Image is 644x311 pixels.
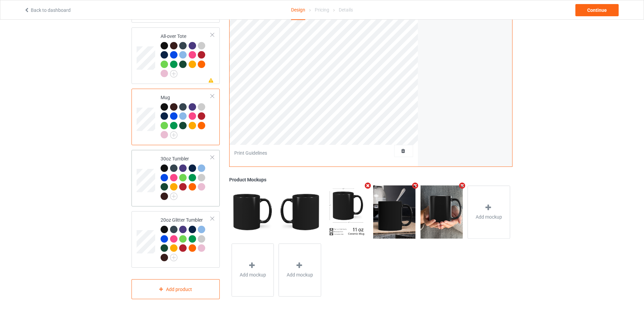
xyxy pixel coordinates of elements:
[411,182,419,190] i: Remove mockup
[170,193,177,200] img: svg+xml;base64,PD94bWwgdmVyc2lvbj0iMS4wIiBlbmNvZGluZz0iVVRGLTgiPz4KPHN2ZyB3aWR0aD0iMjJweCIgaGVpZ2...
[468,186,510,239] div: Add mockup
[279,186,321,239] img: regular.jpg
[232,244,274,297] div: Add mockup
[229,177,512,183] div: Product Mockups
[291,0,305,20] div: Design
[575,4,619,16] div: Continue
[24,7,71,13] a: Back to dashboard
[232,186,274,239] img: regular.jpg
[170,131,177,139] img: svg+xml;base64,PD94bWwgdmVyc2lvbj0iMS4wIiBlbmNvZGluZz0iVVRGLTgiPz4KPHN2ZyB3aWR0aD0iMjJweCIgaGVpZ2...
[421,186,463,239] img: regular.jpg
[170,254,177,261] img: svg+xml;base64,PD94bWwgdmVyc2lvbj0iMS4wIiBlbmNvZGluZz0iVVRGLTgiPz4KPHN2ZyB3aWR0aD0iMjJweCIgaGVpZ2...
[132,150,220,206] div: 30oz Tumbler
[364,182,372,190] i: Remove mockup
[373,186,415,239] img: regular.jpg
[287,272,313,279] span: Add mockup
[161,217,211,261] div: 20oz Glitter Tumbler
[339,0,353,19] div: Details
[132,211,220,268] div: 20oz Glitter Tumbler
[170,70,177,77] img: svg+xml;base64,PD94bWwgdmVyc2lvbj0iMS4wIiBlbmNvZGluZz0iVVRGLTgiPz4KPHN2ZyB3aWR0aD0iMjJweCIgaGVpZ2...
[161,94,211,138] div: Mug
[234,150,267,157] div: Print Guidelines
[132,27,220,84] div: All-over Tote
[161,155,211,199] div: 30oz Tumbler
[326,186,368,239] img: regular.jpg
[161,33,211,77] div: All-over Tote
[279,244,321,297] div: Add mockup
[458,182,467,190] i: Remove mockup
[315,0,329,19] div: Pricing
[240,272,266,279] span: Add mockup
[132,89,220,145] div: Mug
[132,279,220,299] div: Add product
[476,214,502,221] span: Add mockup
